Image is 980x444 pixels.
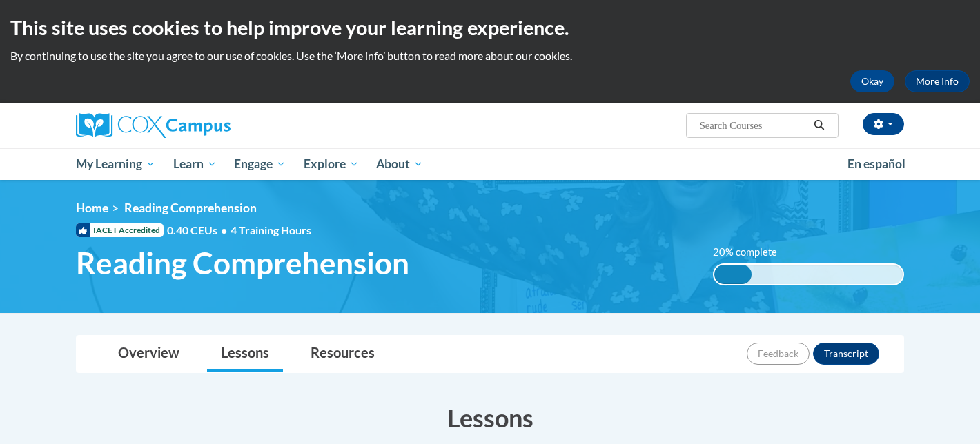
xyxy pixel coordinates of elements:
span: Engage [234,156,286,172]
input: Search Courses [698,117,809,134]
span: About [376,156,423,172]
button: Search [809,117,830,134]
span: 0.40 CEUs [167,223,231,238]
span: Reading Comprehension [124,201,257,215]
span: En español [847,157,905,171]
h2: This site uses cookies to help improve your learning experience. [10,14,970,41]
a: Explore [295,148,368,180]
p: By continuing to use the site you agree to our use of cookies. Use the ‘More info’ button to read... [10,48,970,63]
div: Main menu [55,148,925,180]
img: Cox Campus [76,113,231,138]
a: More Info [905,70,970,92]
button: Feedback [747,343,810,365]
button: Transcript [813,343,879,365]
a: Lessons [207,336,283,372]
a: En español [839,150,914,179]
a: Cox Campus [76,113,338,138]
label: 20% complete [713,245,792,260]
a: Learn [164,148,226,180]
span: Learn [173,156,217,172]
a: Engage [225,148,295,180]
span: • [221,223,227,236]
a: My Learning [67,148,164,180]
span: Explore [304,156,359,172]
div: 20% complete [714,265,752,284]
h3: Lessons [76,401,904,435]
span: My Learning [76,156,155,172]
span: Reading Comprehension [76,245,409,281]
button: Okay [850,70,894,92]
button: Account Settings [863,113,904,135]
span: IACET Accredited [76,223,164,237]
a: About [368,148,433,180]
a: Overview [104,336,193,372]
span: 4 Training Hours [231,223,311,236]
a: Resources [297,336,389,372]
a: Home [76,201,108,215]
